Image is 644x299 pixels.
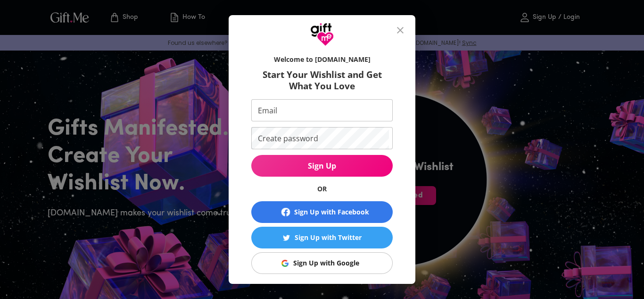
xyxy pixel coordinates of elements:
[283,234,290,241] img: Sign Up with Twitter
[251,55,393,64] h6: Welcome to [DOMAIN_NAME]
[281,260,289,267] img: Sign Up with Google
[295,232,362,243] div: Sign Up with Twitter
[251,201,393,223] button: Sign Up with Facebook
[251,155,393,177] button: Sign Up
[251,252,393,274] button: Sign Up with GoogleSign Up with Google
[251,227,393,248] button: Sign Up with TwitterSign Up with Twitter
[389,19,412,42] button: close
[294,207,369,217] div: Sign Up with Facebook
[251,69,393,92] h6: Start Your Wishlist and Get What You Love
[251,161,393,171] span: Sign Up
[276,283,368,292] a: Already a member? Log in
[251,184,393,194] h6: OR
[293,258,359,268] div: Sign Up with Google
[310,23,334,46] img: GiftMe Logo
